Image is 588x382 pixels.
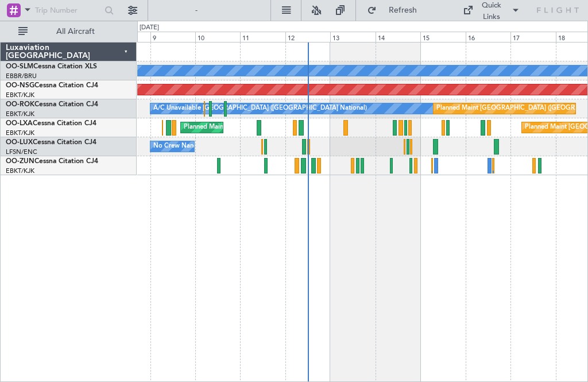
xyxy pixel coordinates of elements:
[6,63,97,70] a: OO-SLMCessna Citation XLS
[6,167,34,175] a: EBKT/KJK
[420,32,465,42] div: 15
[6,139,96,146] a: OO-LUXCessna Citation CJ4
[6,158,98,165] a: OO-ZUNCessna Citation CJ4
[6,158,34,165] span: OO-ZUN
[362,1,431,20] button: Refresh
[466,32,510,42] div: 16
[376,32,420,42] div: 14
[6,101,98,108] a: OO-ROKCessna Citation CJ4
[30,28,121,36] span: All Aircraft
[6,101,34,108] span: OO-ROK
[140,23,159,33] div: [DATE]
[150,32,195,42] div: 9
[330,32,375,42] div: 13
[6,63,33,70] span: OO-SLM
[6,129,34,137] a: EBKT/KJK
[35,2,101,19] input: Trip Number
[153,100,367,117] div: A/C Unavailable [GEOGRAPHIC_DATA] ([GEOGRAPHIC_DATA] National)
[6,91,34,99] a: EBKT/KJK
[6,120,96,127] a: OO-LXACessna Citation CJ4
[184,119,392,136] div: Planned Maint [GEOGRAPHIC_DATA] ([GEOGRAPHIC_DATA] National)
[6,72,37,80] a: EBBR/BRU
[240,32,285,42] div: 11
[285,32,330,42] div: 12
[195,32,240,42] div: 10
[6,82,98,89] a: OO-NSGCessna Citation CJ4
[6,139,33,146] span: OO-LUX
[510,32,555,42] div: 17
[6,120,33,127] span: OO-LXA
[13,22,125,41] button: All Aircraft
[6,148,37,156] a: LFSN/ENC
[6,82,34,89] span: OO-NSG
[6,110,34,118] a: EBKT/KJK
[379,6,427,14] span: Refresh
[457,1,526,20] button: Quick Links
[153,138,222,155] div: No Crew Nancy (Essey)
